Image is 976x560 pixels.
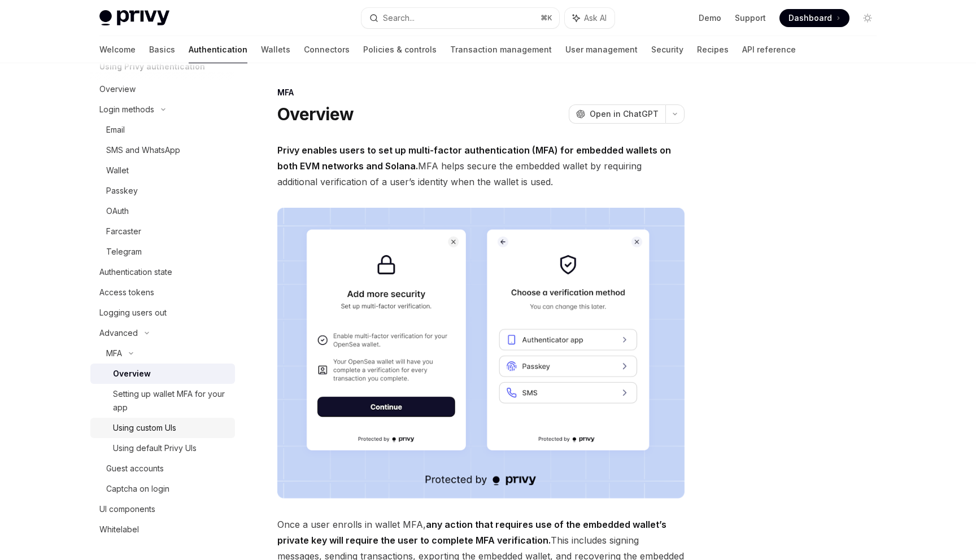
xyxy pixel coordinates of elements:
[90,519,235,540] a: Whitelabel
[106,462,164,475] div: Guest accounts
[450,36,552,63] a: Transaction management
[90,438,235,458] a: Using default Privy UIs
[90,201,235,221] a: OAuth
[277,142,685,190] span: MFA helps secure the embedded wallet by requiring additional verification of a user’s identity wh...
[90,418,235,438] a: Using custom UIs
[113,421,176,435] div: Using custom UIs
[99,265,172,279] div: Authentication state
[106,482,169,496] div: Captcha on login
[99,502,155,516] div: UI components
[113,387,228,414] div: Setting up wallet MFA for your app
[106,225,141,238] div: Farcaster
[90,160,235,181] a: Wallet
[277,208,685,498] img: images/MFA.png
[383,11,415,25] div: Search...
[90,303,235,323] a: Logging users out
[90,140,235,160] a: SMS and WhatsApp
[788,12,832,24] span: Dashboard
[90,479,235,499] a: Captcha on login
[742,36,796,63] a: API reference
[90,384,235,418] a: Setting up wallet MFA for your app
[99,306,167,320] div: Logging users out
[699,12,721,24] a: Demo
[106,123,125,137] div: Email
[90,364,235,384] a: Overview
[113,441,197,455] div: Using default Privy UIs
[277,519,666,546] strong: any action that requires use of the embedded wallet’s private key will require the user to comple...
[584,12,607,24] span: Ask AI
[541,14,552,23] span: ⌘ K
[90,499,235,519] a: UI components
[106,184,138,198] div: Passkey
[106,164,129,177] div: Wallet
[99,10,169,26] img: light logo
[106,245,142,259] div: Telegram
[99,326,138,340] div: Advanced
[735,12,766,24] a: Support
[90,120,235,140] a: Email
[90,221,235,242] a: Farcaster
[304,36,350,63] a: Connectors
[277,104,354,124] h1: Overview
[779,9,849,27] a: Dashboard
[697,36,729,63] a: Recipes
[277,145,671,172] strong: Privy enables users to set up multi-factor authentication (MFA) for embedded wallets on both EVM ...
[113,367,151,380] div: Overview
[277,87,685,98] div: MFA
[859,9,877,27] button: Toggle dark mode
[106,204,129,218] div: OAuth
[99,286,154,299] div: Access tokens
[90,79,235,99] a: Overview
[565,36,638,63] a: User management
[106,143,180,157] div: SMS and WhatsApp
[99,103,154,116] div: Login methods
[361,8,559,28] button: Search...⌘K
[590,108,659,120] span: Open in ChatGPT
[90,282,235,303] a: Access tokens
[90,181,235,201] a: Passkey
[651,36,683,63] a: Security
[99,523,139,536] div: Whitelabel
[565,8,615,28] button: Ask AI
[363,36,437,63] a: Policies & controls
[90,458,235,479] a: Guest accounts
[261,36,290,63] a: Wallets
[106,347,122,360] div: MFA
[569,104,665,124] button: Open in ChatGPT
[99,36,136,63] a: Welcome
[149,36,175,63] a: Basics
[99,82,136,96] div: Overview
[189,36,247,63] a: Authentication
[90,262,235,282] a: Authentication state
[90,242,235,262] a: Telegram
